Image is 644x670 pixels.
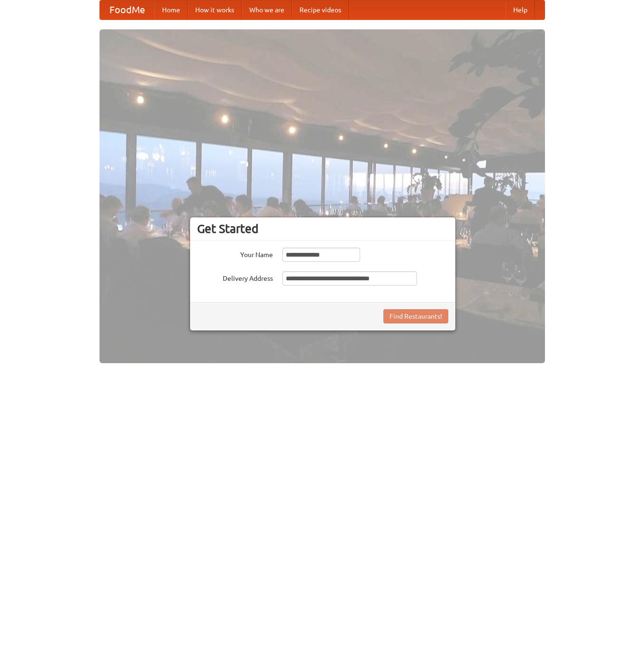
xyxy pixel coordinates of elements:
[292,0,349,19] a: Recipe videos
[100,0,154,19] a: FoodMe
[197,248,273,259] label: Your Name
[383,309,448,323] button: Find Restaurants!
[197,222,448,236] h3: Get Started
[154,0,188,19] a: Home
[197,271,273,283] label: Delivery Address
[188,0,242,19] a: How it works
[242,0,292,19] a: Who we are
[506,0,535,19] a: Help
